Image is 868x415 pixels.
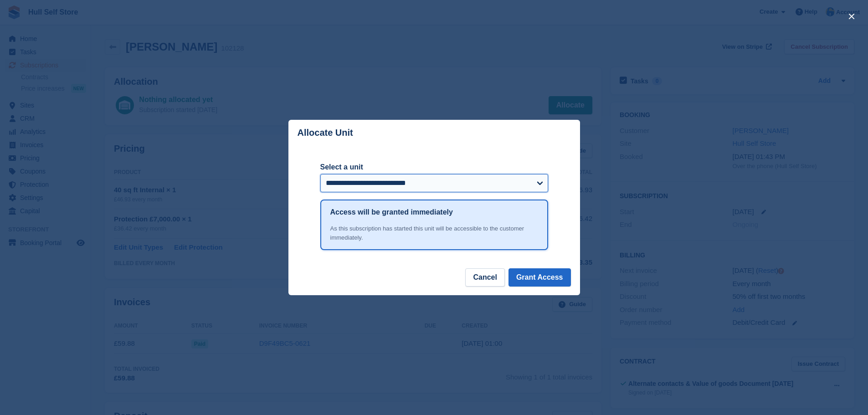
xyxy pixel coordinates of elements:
[330,207,453,218] h1: Access will be granted immediately
[508,268,571,287] button: Grant Access
[844,9,859,24] button: close
[320,162,548,173] label: Select a unit
[465,268,504,287] button: Cancel
[330,224,538,242] div: As this subscription has started this unit will be accessible to the customer immediately.
[298,128,353,138] p: Allocate Unit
